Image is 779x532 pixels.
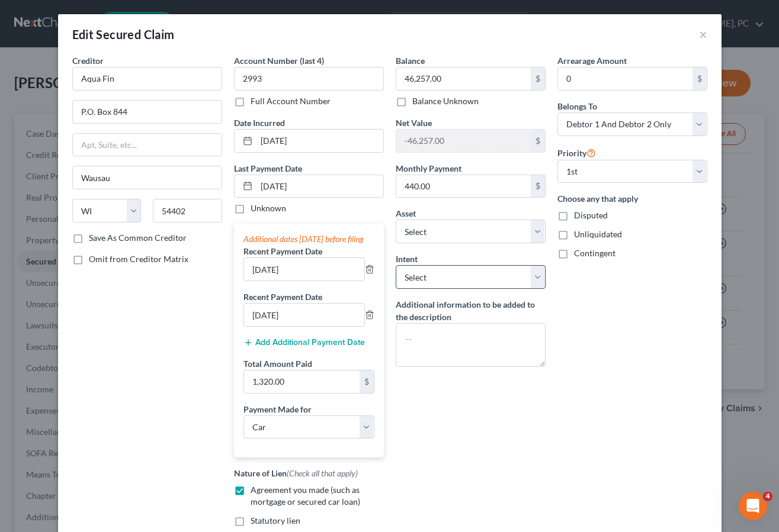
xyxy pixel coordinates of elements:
input: 0.00 [396,130,531,152]
input: Apt, Suite, etc... [73,134,222,156]
button: Add Additional Payment Date [243,338,365,347]
div: $ [693,67,707,90]
label: Full Account Number [251,95,331,107]
label: Last Payment Date [234,162,302,175]
span: (Check all that apply) [287,468,358,478]
input: 0.00 [396,175,531,198]
label: Recent Payment Date [243,245,322,257]
div: $ [360,370,374,393]
div: $ [531,67,545,90]
label: Arrearage Amount [557,54,627,67]
label: Balance Unknown [412,95,479,107]
input: Enter city... [73,166,222,189]
label: Monthly Payment [396,162,461,175]
div: $ [531,130,545,152]
input: 0.00 [244,370,360,393]
input: -- [244,304,364,326]
input: 0.00 [396,67,531,90]
label: Unknown [251,202,286,214]
iframe: Intercom live chat [739,492,767,520]
input: Enter address... [73,101,222,123]
label: Date Incurred [234,117,285,129]
span: Statutory lien [251,515,300,525]
input: -- [244,258,364,280]
button: × [699,27,707,41]
label: Intent [396,253,418,265]
span: 4 [763,492,772,501]
input: XXXX [234,67,384,91]
label: Additional information to be added to the description [396,298,546,323]
label: Total Amount Paid [243,357,312,370]
span: Asset [396,208,416,218]
span: Creditor [72,56,104,66]
span: Omit from Creditor Matrix [89,254,188,264]
label: Priority [557,146,596,160]
label: Net Value [396,117,432,129]
span: Disputed [574,210,608,220]
div: Additional dates [DATE] before filing [243,233,374,245]
label: Balance [396,54,425,67]
span: Unliquidated [574,229,622,239]
label: Account Number (last 4) [234,54,324,67]
input: 0.00 [558,67,693,90]
span: Contingent [574,248,615,258]
input: MM/DD/YYYY [257,130,383,152]
input: Enter zip... [153,199,222,223]
label: Payment Made for [243,403,312,415]
input: MM/DD/YYYY [257,175,383,198]
div: Edit Secured Claim [72,26,175,43]
label: Recent Payment Date [243,291,322,303]
span: Agreement you made (such as mortgage or secured car loan) [251,485,360,507]
label: Choose any that apply [557,192,707,205]
label: Save As Common Creditor [89,232,187,244]
div: $ [531,175,545,198]
input: Search creditor by name... [72,67,222,91]
span: Belongs To [557,101,597,111]
label: Nature of Lien [234,467,358,479]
